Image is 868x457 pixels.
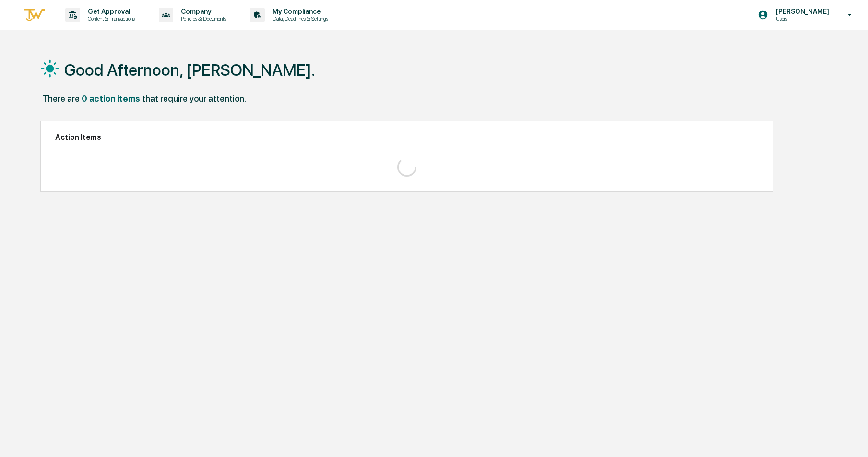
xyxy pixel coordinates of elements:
[173,8,231,15] p: Company
[173,15,231,22] p: Policies & Documents
[23,7,46,23] img: logo
[768,8,834,15] p: [PERSON_NAME]
[768,15,834,22] p: Users
[80,8,140,15] p: Get Approval
[142,93,246,103] div: that require your attention.
[265,8,333,15] p: My Compliance
[55,133,758,142] h2: Action Items
[265,15,333,22] p: Data, Deadlines & Settings
[64,60,315,80] h1: Good Afternoon, [PERSON_NAME].
[80,15,140,22] p: Content & Transactions
[82,93,140,103] div: 0 action items
[42,93,80,103] div: There are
